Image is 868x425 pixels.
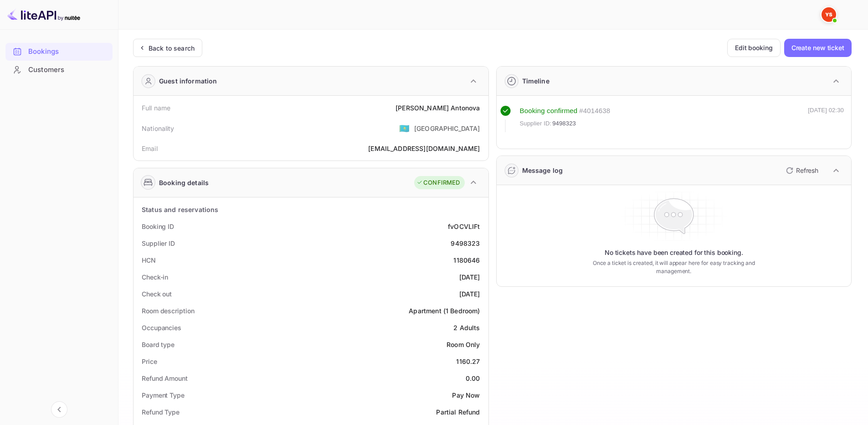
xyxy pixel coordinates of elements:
div: Room description [142,306,194,316]
div: Occupancies [142,323,181,332]
div: Payment Type [142,390,185,400]
div: 2 Adults [453,323,480,332]
div: Status and reservations [142,205,218,214]
div: Customers [5,61,113,79]
div: Check-in [142,272,168,282]
div: Booking confirmed [520,106,578,116]
div: Board type [142,340,175,349]
div: Supplier ID [142,238,175,248]
span: 9498323 [552,119,576,128]
div: Customers [28,65,108,75]
div: Refund Type [142,407,180,417]
div: Bookings [28,47,108,57]
button: Edit booking [727,39,781,57]
div: # 4014638 [579,106,610,116]
p: No tickets have been created for this booking. [605,248,743,257]
div: Email [142,144,158,153]
div: Nationality [142,124,175,133]
div: Check out [142,289,172,299]
p: Once a ticket is created, it will appear here for easy tracking and management. [578,259,769,275]
div: HCN [142,255,156,265]
div: Full name [142,103,170,113]
div: Refund Amount [142,373,188,383]
div: Price [142,357,157,366]
div: Room Only [447,340,480,349]
div: [PERSON_NAME] Antonova [395,103,480,113]
div: CONFIRMED [416,178,460,187]
div: [DATE] [459,272,480,282]
img: Yandex Support [822,7,836,22]
div: Pay Now [452,390,480,400]
div: Guest information [159,76,217,86]
button: Refresh [781,163,822,178]
div: [DATE] [459,289,480,299]
div: Apartment (1 Bedroom) [409,306,480,316]
button: Create new ticket [784,39,852,57]
div: Timeline [522,76,550,86]
button: Collapse navigation [51,401,67,418]
div: 1180646 [453,255,480,265]
div: Back to search [149,43,195,53]
img: LiteAPI logo [7,7,80,22]
span: Supplier ID: [520,119,552,128]
div: fvOCVLIFt [448,222,480,231]
a: Customers [5,61,113,78]
div: [EMAIL_ADDRESS][DOMAIN_NAME] [368,144,480,153]
div: 1160.27 [456,357,480,366]
div: Bookings [5,43,113,61]
div: 9498323 [451,238,480,248]
p: Refresh [796,166,818,175]
div: Booking details [159,178,209,187]
div: Partial Refund [436,407,480,417]
div: 0.00 [466,373,480,383]
span: United States [399,120,410,136]
div: [GEOGRAPHIC_DATA] [414,124,480,133]
div: Message log [522,166,563,175]
div: Booking ID [142,222,174,231]
a: Bookings [5,43,113,60]
div: [DATE] 02:30 [808,106,844,132]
